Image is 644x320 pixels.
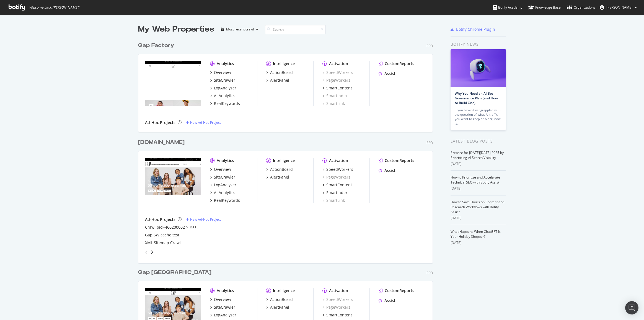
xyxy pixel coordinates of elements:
a: Assist [379,298,395,303]
a: Prepare for [DATE][DATE] 2025 by Prioritizing AI Search Visibility [451,150,504,160]
div: New Ad-Hoc Project [190,120,221,125]
img: Why You Need an AI Bot Governance Plan (and How to Build One) [451,49,506,87]
div: angle-right [150,249,154,255]
div: Pro [426,140,433,145]
a: CustomReports [379,288,414,293]
div: SmartContent [326,182,352,188]
div: Overview [214,167,231,172]
a: ActionBoard [266,70,293,75]
div: CustomReports [385,288,414,293]
div: AI Analytics [214,190,235,195]
div: RealKeywords [214,101,240,106]
div: Botify Academy [493,5,522,10]
div: AlertPanel [270,78,289,83]
div: LogAnalyzer [214,182,236,188]
button: [PERSON_NAME] [595,3,641,12]
div: SmartIndex [326,190,348,195]
a: XML Sitemap Crawl [145,240,181,246]
a: SmartLink [322,198,345,203]
div: SiteCrawler [214,304,235,310]
div: SmartContent [326,85,352,91]
div: Analytics [217,61,234,66]
a: SpeedWorkers [322,70,353,75]
a: LogAnalyzer [210,85,236,91]
div: Organizations [567,5,595,10]
a: Why You Need an AI Bot Governance Plan (and How to Build One) [455,91,498,105]
a: ActionBoard [266,167,293,172]
a: Crawl pid=460200002 [145,224,185,230]
a: SmartIndex [322,190,348,195]
a: SiteCrawler [210,78,235,83]
div: Analytics [217,288,234,293]
button: Most recent crawl [219,25,260,34]
div: [DOMAIN_NAME] [138,138,185,146]
div: AlertPanel [270,174,289,180]
div: Pro [426,270,433,275]
a: LogAnalyzer [210,312,236,318]
div: RealKeywords [214,198,240,203]
a: PageWorkers [322,304,350,310]
div: SiteCrawler [214,78,235,83]
a: AI Analytics [210,93,235,99]
input: Search [265,25,326,34]
a: [DATE] [189,225,200,229]
div: Intelligence [273,158,295,163]
a: Gap [GEOGRAPHIC_DATA] [138,269,214,277]
div: [DATE] [451,161,506,166]
div: Most recent crawl [226,28,254,31]
a: AI Analytics [210,190,235,195]
div: Ad-Hoc Projects [145,217,175,222]
span: Greg M [606,5,632,10]
div: [DATE] [451,216,506,221]
a: New Ad-Hoc Project [186,217,221,222]
a: SiteCrawler [210,304,235,310]
div: Pro [426,43,433,48]
a: PageWorkers [322,174,350,180]
a: What Happens When ChatGPT Is Your Holiday Shopper? [451,229,501,239]
img: Gap.com [145,158,201,203]
div: SpeedWorkers [326,167,353,172]
div: Intelligence [273,61,295,66]
div: Botify Chrome Plugin [456,27,495,32]
a: SmartContent [322,85,352,91]
a: Overview [210,297,231,302]
a: CustomReports [379,61,414,66]
a: SpeedWorkers [322,297,353,302]
a: [DOMAIN_NAME] [138,138,187,146]
div: Assist [384,298,395,303]
a: LogAnalyzer [210,182,236,188]
div: Ad-Hoc Projects [145,120,175,125]
div: LogAnalyzer [214,312,236,318]
div: angle-left [143,248,150,257]
div: Gap Factory [138,42,174,50]
a: SmartLink [322,101,345,106]
div: If you haven’t yet grappled with the question of what AI traffic you want to keep or block, now is… [455,108,502,126]
div: Assist [384,71,395,76]
a: Botify Chrome Plugin [451,27,495,32]
a: Gap Factory [138,42,176,50]
a: AlertPanel [266,78,289,83]
a: SpeedWorkers [322,167,353,172]
div: ActionBoard [270,70,293,75]
div: Overview [214,297,231,302]
div: Botify news [451,41,506,47]
div: CustomReports [385,61,414,66]
div: Analytics [217,158,234,163]
div: Activation [329,61,348,66]
a: SiteCrawler [210,174,235,180]
a: PageWorkers [322,78,350,83]
a: How to Save Hours on Content and Research Workflows with Botify Assist [451,200,504,214]
a: CustomReports [379,158,414,163]
div: Activation [329,288,348,293]
div: ActionBoard [270,167,293,172]
div: CustomReports [385,158,414,163]
a: New Ad-Hoc Project [186,120,221,125]
div: New Ad-Hoc Project [190,217,221,222]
